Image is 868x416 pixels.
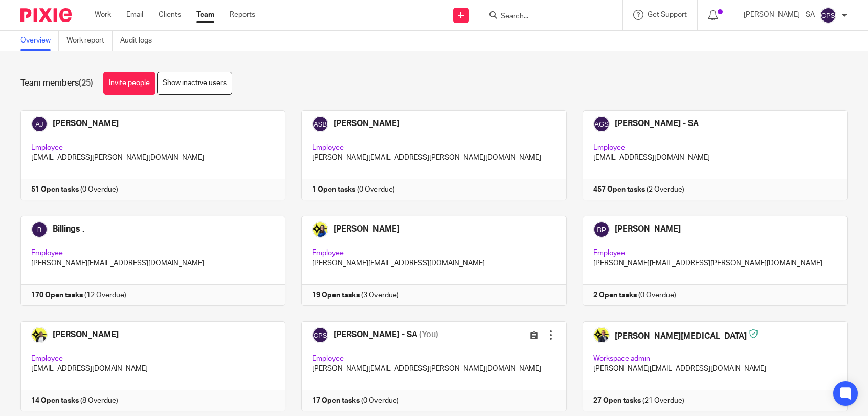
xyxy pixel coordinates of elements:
[20,31,59,51] a: Overview
[500,12,592,22] input: Search
[20,78,93,89] h1: Team members
[230,10,255,20] a: Reports
[103,72,155,95] a: Invite people
[159,10,181,20] a: Clients
[95,10,111,20] a: Work
[66,31,113,51] a: Work report
[120,31,160,51] a: Audit logs
[648,11,687,18] span: Get Support
[744,10,815,20] p: [PERSON_NAME] - SA
[157,72,232,95] a: Show inactive users
[79,79,93,87] span: (25)
[20,8,72,22] img: Pixie
[820,7,836,24] img: svg%3E
[196,10,214,20] a: Team
[126,10,143,20] a: Email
